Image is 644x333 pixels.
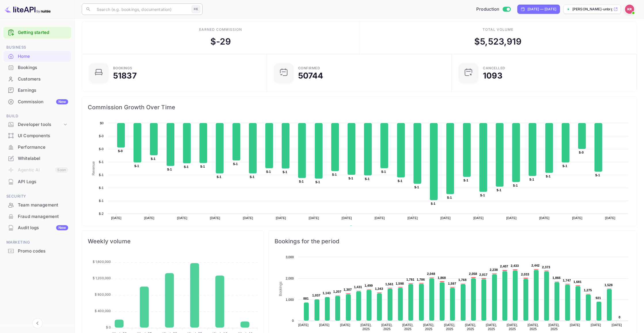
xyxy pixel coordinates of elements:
[18,121,62,128] div: Developer tools
[18,213,68,220] div: Fraud management
[548,323,560,331] text: [DATE], 2025
[476,6,500,13] span: Production
[448,282,456,285] text: 1,597
[298,72,323,80] div: 50744
[381,170,386,173] text: $-1
[407,216,418,220] text: [DATE]
[99,134,104,138] text: $-0
[490,268,498,271] text: 2,238
[3,51,71,62] a: Home
[423,323,434,331] text: [DATE], 2025
[3,246,71,256] a: Promo codes
[167,168,172,171] text: $-1
[464,179,468,182] text: $-1
[199,27,242,32] div: Earned commission
[546,175,550,178] text: $-1
[177,216,187,220] text: [DATE]
[144,216,155,220] text: [DATE]
[465,323,476,331] text: [DATE], 2025
[479,273,487,276] text: 2,017
[3,62,71,73] a: Bookings
[381,323,393,331] text: [DATE], 2025
[243,216,253,220] text: [DATE]
[3,222,71,233] a: Audit logsNew
[563,279,571,282] text: 1,747
[3,113,71,119] span: Build
[18,225,68,231] div: Audit logs
[18,144,68,151] div: Performance
[625,5,634,14] img: Kobus Roux
[279,282,283,296] text: Bookings
[458,278,466,282] text: 1,768
[572,7,612,12] p: [PERSON_NAME]-unbrg.[PERSON_NAME]...
[396,282,404,285] text: 1,598
[473,216,484,220] text: [DATE]
[18,53,68,60] div: Home
[500,265,508,268] text: 2,407
[483,66,505,70] div: CANCELLED
[402,323,414,331] text: [DATE], 2025
[5,5,51,14] img: LiteAPI logo
[18,202,68,208] div: Team management
[605,283,613,287] text: 1,528
[93,260,111,264] tspan: $ 1,600,000
[99,186,104,190] text: $-1
[118,149,123,153] text: $-0
[200,165,205,168] text: $-1
[365,177,369,181] text: $-1
[431,202,435,205] text: $-1
[573,280,582,284] text: 1,681
[483,27,513,32] div: Total volume
[469,272,477,275] text: 2,058
[18,179,68,185] div: API Logs
[99,199,104,202] text: $-1
[88,237,258,246] span: Weekly volume
[3,62,71,73] div: Bookings
[192,5,200,13] div: ⌘K
[3,153,71,164] div: Whitelabel
[134,164,139,168] text: $-1
[3,130,71,141] div: UI Components
[3,130,71,141] a: UI Components
[266,170,271,173] text: $-1
[233,162,238,166] text: $-1
[210,216,220,220] text: [DATE]
[427,272,435,275] text: 2,048
[93,276,111,280] tspan: $ 1,200,000
[56,225,68,230] div: New
[3,142,71,153] div: Performance
[151,157,155,160] text: $-1
[3,200,71,211] div: Team management
[3,176,71,187] a: API Logs
[611,323,622,327] text: [DATE]
[18,248,68,254] div: Promo codes
[3,239,71,246] span: Marketing
[438,276,446,280] text: 1,868
[596,296,601,300] text: 921
[18,99,68,105] div: Commission
[323,291,331,295] text: 1,143
[3,211,71,222] div: Fraud management
[417,278,425,281] text: 1,786
[539,216,550,220] text: [DATE]
[406,278,414,281] text: 1,781
[563,164,567,168] text: $-1
[3,200,71,210] a: Team management
[95,309,111,313] tspan: $ 400,000
[414,185,419,189] text: $-1
[285,277,294,280] text: 2,000
[552,276,561,280] text: 1,866
[210,35,231,48] div: $ -29
[99,212,104,215] text: $-2
[3,44,71,51] span: Business
[579,151,584,154] text: $-0
[355,225,369,229] text: Revenue
[113,66,132,70] div: Bookings
[513,184,518,187] text: $-1
[348,177,353,180] text: $-1
[275,237,631,246] span: Bookings for the period
[521,273,529,276] text: 2,033
[3,27,71,39] div: Getting started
